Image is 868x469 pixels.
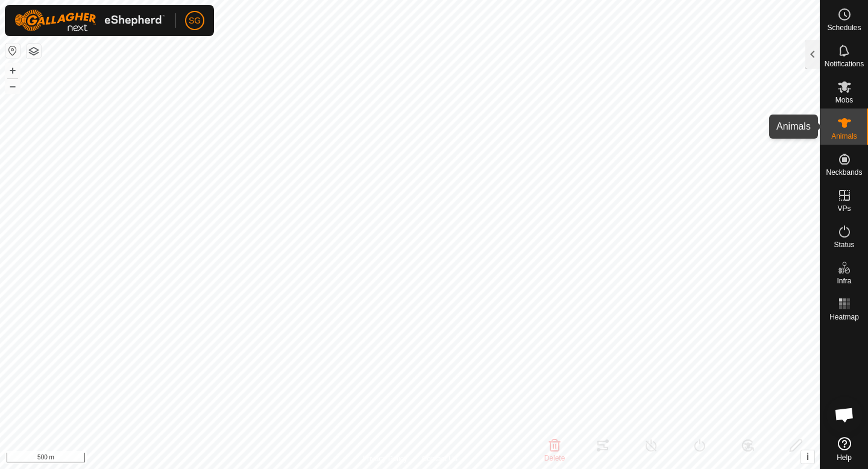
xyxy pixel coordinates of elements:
span: Infra [837,277,851,285]
button: Map Layers [27,44,41,58]
button: + [5,63,20,78]
button: – [5,79,20,93]
button: i [801,450,814,464]
a: Contact Us [422,453,458,464]
span: Animals [831,133,857,140]
button: Reset Map [5,43,20,58]
span: Status [834,241,854,248]
span: Notifications [825,60,864,68]
span: Mobs [835,96,853,104]
a: Help [820,432,868,466]
img: Gallagher Logo [14,10,165,31]
span: Help [837,454,852,461]
span: SG [189,14,201,27]
span: Schedules [827,24,861,31]
span: VPs [837,205,851,212]
span: i [807,452,809,462]
span: Neckbands [826,169,862,176]
div: Open chat [826,397,863,433]
a: Privacy Policy [362,453,407,464]
span: Heatmap [829,313,859,321]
